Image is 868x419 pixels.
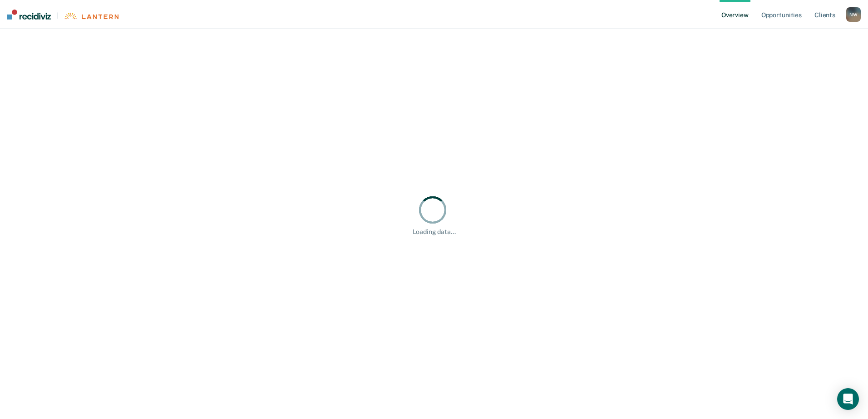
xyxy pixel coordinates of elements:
[846,7,861,22] button: NW
[64,13,118,19] img: Lantern
[7,10,51,19] img: Recidiviz
[837,388,859,410] iframe: Intercom live chat
[51,12,64,19] span: |
[413,228,456,236] div: Loading data...
[7,10,118,19] a: |
[846,7,861,22] div: N W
